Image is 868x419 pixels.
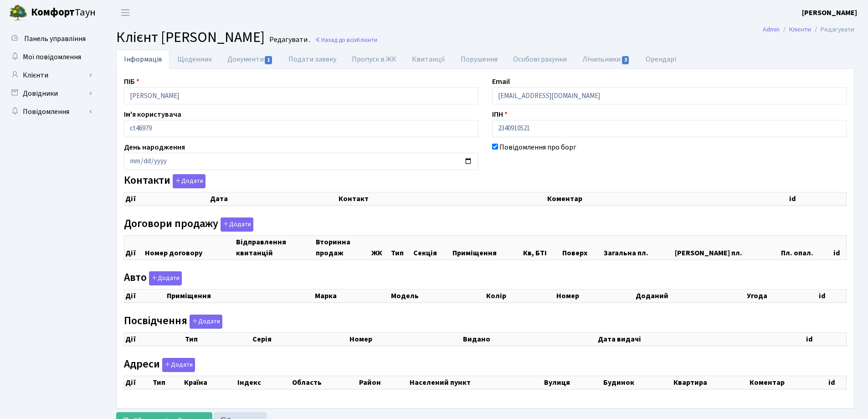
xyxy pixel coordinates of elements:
th: Будинок [602,376,673,389]
label: День народження [124,142,185,153]
th: Колір [485,290,555,303]
a: Додати [147,270,182,286]
label: Договори продажу [124,217,253,232]
button: Контакти [173,174,205,188]
a: Мої повідомлення [5,48,96,66]
a: Повідомлення [5,103,96,121]
label: Посвідчення [124,315,222,329]
th: Марка [314,290,390,303]
a: Панель управління [5,30,96,48]
th: Дата [209,192,338,206]
th: Вторинна продаж [315,235,371,259]
small: Редагувати . [267,36,310,44]
th: Дії [124,376,152,389]
th: Контакт [338,192,546,206]
button: Договори продажу [221,217,253,232]
a: Особові рахунки [505,50,575,69]
th: Номер договору [144,235,235,259]
a: Документи [220,50,281,69]
th: Дата видачі [597,332,805,346]
th: Квартира [673,376,749,389]
a: Орендарі [638,50,684,69]
th: Номер [555,290,635,303]
a: [PERSON_NAME] [802,7,857,18]
th: Приміщення [166,290,314,303]
th: Доданий [635,290,746,303]
th: id [788,192,847,206]
a: Порушення [453,50,505,69]
button: Авто [149,271,182,285]
a: Довідники [5,84,96,103]
a: Додати [170,173,205,189]
th: Загальна пл. [603,235,674,259]
th: Серія [252,332,349,346]
th: Коментар [546,192,788,206]
th: Коментар [749,376,827,389]
b: Комфорт [31,5,75,20]
label: ПІБ [124,76,139,87]
th: Приміщення [452,235,522,259]
label: Повідомлення про борг [499,142,576,153]
th: [PERSON_NAME] пл. [674,235,780,259]
a: Лічильники [575,50,637,69]
button: Посвідчення [190,315,222,329]
th: id [832,235,846,259]
span: Таун [31,5,96,21]
th: Район [358,376,409,389]
th: Тип [390,235,412,259]
a: Щоденник [169,50,220,69]
a: Назад до всіхКлієнти [315,36,377,44]
th: Дії [124,235,144,259]
nav: breadcrumb [749,20,868,39]
a: Клієнти [789,25,811,34]
th: Кв, БТІ [522,235,561,259]
span: Клієнти [357,36,377,44]
a: Додати [160,356,195,372]
th: Поверх [561,235,603,259]
th: id [827,376,847,389]
th: Дії [124,332,185,346]
th: Пл. опал. [780,235,832,259]
a: Додати [187,313,222,329]
th: ЖК [370,235,390,259]
span: Панель управління [24,34,86,44]
button: Адреси [162,358,195,372]
a: Подати заявку [281,50,344,69]
span: 3 [622,56,629,64]
a: Додати [218,216,253,232]
th: Відправлення квитанцій [235,235,315,259]
th: Вулиця [543,376,602,389]
a: Квитанції [404,50,453,69]
th: Населений пункт [409,376,543,389]
th: Видано [462,332,597,346]
li: Редагувати [811,25,854,35]
th: Тип [152,376,183,389]
th: id [805,332,846,346]
button: Переключити навігацію [114,5,137,20]
label: ІПН [492,109,508,120]
th: Тип [184,332,252,346]
label: Ім'я користувача [124,109,181,120]
a: Admin [763,25,780,34]
a: Інформація [116,50,169,69]
a: Клієнти [5,66,96,84]
th: Модель [390,290,485,303]
th: Дії [124,192,210,206]
label: Адреси [124,358,195,372]
span: Клієнт [PERSON_NAME] [116,27,265,48]
th: Дії [124,290,166,303]
th: Номер [349,332,462,346]
th: Країна [183,376,236,389]
label: Контакти [124,174,205,188]
th: Область [291,376,358,389]
th: id [818,290,847,303]
label: Авто [124,271,182,285]
img: logo.png [9,4,27,22]
th: Угода [746,290,818,303]
label: Email [492,76,510,87]
th: Індекс [236,376,291,389]
span: 1 [265,56,272,64]
b: [PERSON_NAME] [802,8,857,18]
span: Мої повідомлення [23,52,81,62]
th: Секція [412,235,452,259]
